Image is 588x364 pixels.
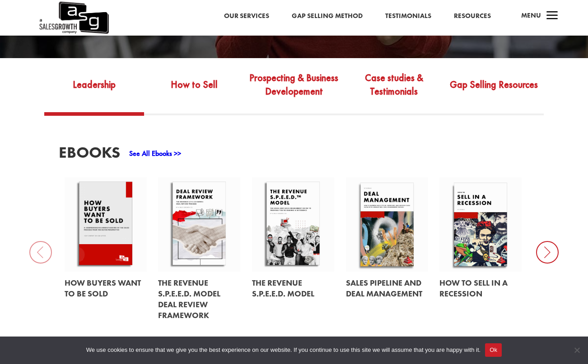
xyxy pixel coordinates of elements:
h3: EBooks [59,145,120,165]
button: Ok [485,343,502,357]
span: Menu [521,11,541,20]
a: Gap Selling Method [292,10,363,22]
span: We use cookies to ensure that we give you the best experience on our website. If you continue to ... [86,346,481,355]
a: Testimonials [385,10,431,22]
span: a [543,7,561,25]
a: Our Services [224,10,269,22]
a: Resources [454,10,491,22]
span: No [572,346,581,355]
a: Leadership [44,70,144,112]
a: How to Sell [144,70,244,112]
a: See All Ebooks >> [129,149,181,158]
a: Gap Selling Resources [444,70,544,112]
a: Prospecting & Business Developement [244,70,344,112]
a: Case studies & Testimonials [344,70,444,112]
